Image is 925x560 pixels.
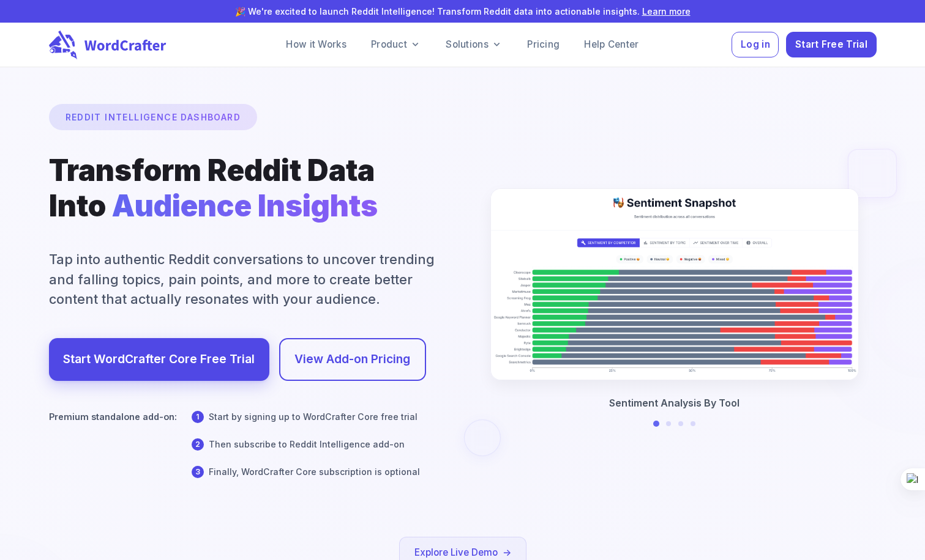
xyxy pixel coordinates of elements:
a: Pricing [517,32,569,57]
p: Sentiment Analysis By Tool [609,396,740,410]
a: View Add-on Pricing [279,338,426,381]
a: Start WordCrafter Core Free Trial [49,338,269,381]
button: Log in [732,32,779,58]
a: Solutions [436,32,512,57]
button: Start Free Trial [786,32,876,58]
p: 🎉 We're excited to launch Reddit Intelligence! Transform Reddit data into actionable insights. [20,5,905,18]
a: Help Center [574,32,648,57]
a: How it Works [276,32,356,57]
a: Start WordCrafter Core Free Trial [63,349,255,370]
img: Sentiment Analysis By Tool [491,189,858,380]
a: Learn more [642,6,691,17]
span: Start Free Trial [795,37,867,53]
a: View Add-on Pricing [294,349,410,370]
span: Log in [741,37,770,53]
a: Product [361,32,431,57]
